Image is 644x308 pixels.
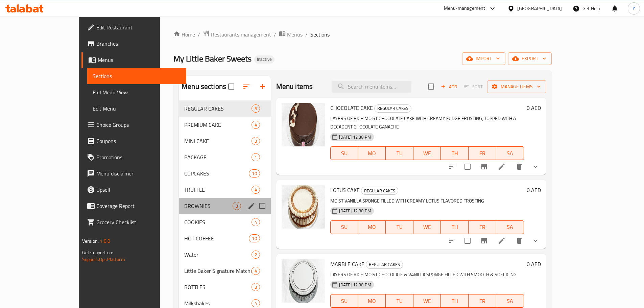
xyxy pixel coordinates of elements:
[203,30,271,39] a: Restaurants management
[330,197,524,205] p: MOIST VANILLA SPONGE FILLED WITH CREAMY LOTUS FLAVORED FROSTING
[87,68,186,84] a: Sections
[438,81,460,92] button: Add
[493,82,541,91] span: Manage items
[282,185,325,229] img: LOTUS CAKE
[252,138,260,144] span: 3
[444,233,460,249] button: sort-choices
[249,170,259,177] span: 10
[440,83,458,91] span: Add
[460,160,475,174] span: Select to update
[184,251,251,259] div: Water
[252,121,260,129] div: items
[184,104,251,113] span: REGULAR CAKES
[252,300,260,307] span: 4
[388,148,411,158] span: TU
[499,296,521,306] span: SA
[416,148,438,158] span: WE
[179,279,271,295] div: BOTTLES3
[330,294,358,308] button: SU
[388,296,411,306] span: TU
[388,222,411,232] span: TU
[358,146,386,160] button: MO
[249,235,259,242] span: 10
[254,55,275,64] div: Inactive
[179,230,271,246] div: HOT COFFEE10
[386,146,413,160] button: TU
[252,267,260,275] div: items
[252,251,260,259] div: items
[249,169,260,177] div: items
[93,104,181,113] span: Edit Menu
[511,233,527,249] button: delete
[469,294,496,308] button: FR
[330,146,358,160] button: SU
[238,78,255,95] span: Sort sections
[471,148,494,158] span: FR
[336,208,374,214] span: [DATE] 12:30 PM
[96,23,181,31] span: Edit Restaurant
[252,105,260,112] span: 5
[211,30,271,39] span: Restaurants management
[198,30,200,39] li: /
[358,294,386,308] button: MO
[81,198,186,214] a: Coverage Report
[487,80,546,93] button: Manage items
[184,283,251,291] div: BOTTLES
[471,222,494,232] span: FR
[274,30,276,39] li: /
[96,153,181,161] span: Promotions
[96,121,181,129] span: Choice Groups
[98,56,181,64] span: Menus
[184,153,251,161] span: PACKAGE
[441,294,469,308] button: TH
[527,259,541,269] h6: 0 AED
[498,237,506,245] a: Edit menu item
[444,159,460,175] button: sort-choices
[179,263,271,279] div: Little Baker Signature Matcha4
[330,185,360,195] span: LOTUS CAKE
[527,233,544,249] button: show more
[527,185,541,195] h6: 0 AED
[179,165,271,182] div: CUPCAKES10
[179,117,271,133] div: PREMIUM CAKE4
[179,100,271,117] div: REGULAR CAKES5
[246,201,257,211] button: edit
[82,255,125,264] a: Support.OpsPlatform
[498,163,506,171] a: Edit menu item
[413,294,441,308] button: WE
[444,4,485,13] div: Menu-management
[310,30,330,39] span: Sections
[184,267,251,275] span: Little Baker Signature Matcha
[252,284,260,290] span: 3
[460,234,475,248] span: Select to update
[282,259,325,303] img: MARBLE CAKE
[460,81,487,92] span: Select section first
[462,52,505,65] button: import
[81,19,186,35] a: Edit Restaurant
[184,299,251,307] span: Milkshakes
[96,202,181,210] span: Coverage Report
[330,114,524,131] p: LAYERS OF RICH MOIST CHOCOLATE CAKE WITH CREAMY FUDGE FROSTING, TOPPED WITH A DECADENT CHOCOLATE ...
[499,222,521,232] span: SA
[287,30,303,39] span: Menus
[184,169,249,177] span: CUPCAKES
[233,202,241,210] div: items
[182,81,226,92] h2: Menu sections
[179,133,271,149] div: MINI CAKE3
[361,187,398,195] span: REGULAR CAKES
[184,218,251,226] div: COOKIES
[93,88,181,96] span: Full Menu View
[96,218,181,226] span: Grocery Checklist
[252,154,260,161] span: 1
[184,202,232,210] span: BROWNIES
[81,35,186,52] a: Branches
[96,186,181,194] span: Upsell
[252,252,260,258] span: 2
[416,222,438,232] span: WE
[361,187,398,195] div: REGULAR CAKES
[471,296,494,306] span: FR
[469,146,496,160] button: FR
[476,159,492,175] button: Branch-specific-item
